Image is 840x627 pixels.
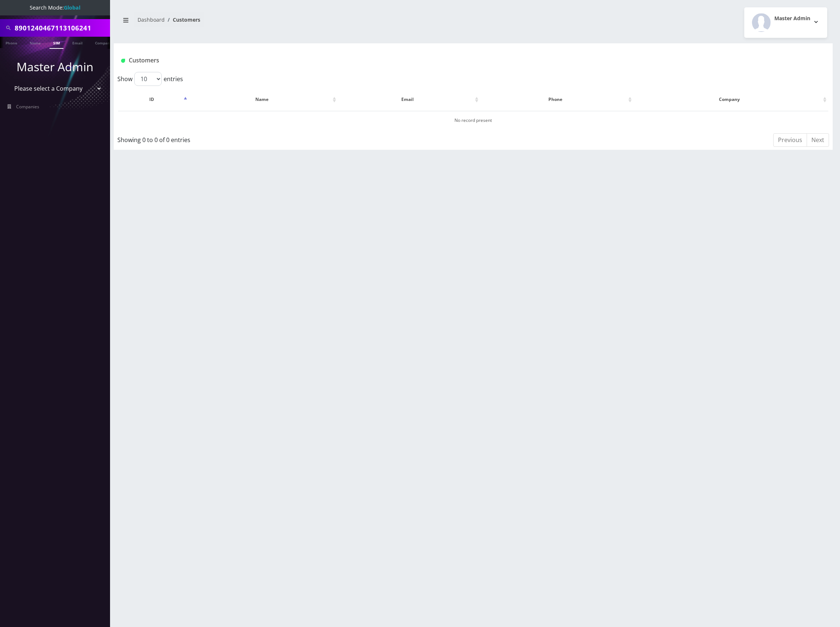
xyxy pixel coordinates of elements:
th: Phone: activate to sort column ascending [481,89,633,110]
span: Search Mode: [30,4,80,11]
div: Showing 0 to 0 of 0 entries [117,133,408,144]
th: ID: activate to sort column descending [118,89,189,110]
button: Master Admin [744,7,827,38]
strong: Global [64,4,80,11]
nav: breadcrumb [119,12,468,33]
a: Phone [2,37,21,48]
th: Company: activate to sort column ascending [634,89,828,110]
th: Name: activate to sort column ascending [190,89,338,110]
td: No record present [118,111,828,130]
label: Show entries [117,72,183,86]
a: SIM [50,37,63,49]
a: Dashboard [138,16,165,23]
li: Customers [165,16,200,23]
span: Companies [16,104,39,110]
h2: Master Admin [774,15,810,22]
input: Search All Companies [15,21,108,35]
a: Next [807,133,829,147]
a: Previous [773,133,807,147]
select: Showentries [134,72,162,86]
a: Name [26,37,44,48]
th: Email: activate to sort column ascending [339,89,480,110]
h1: Customers [121,57,706,64]
a: Company [91,37,116,48]
a: Email [69,37,86,48]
